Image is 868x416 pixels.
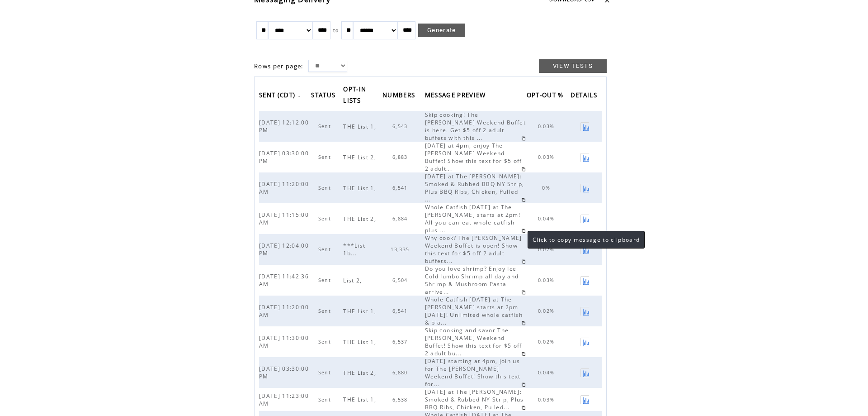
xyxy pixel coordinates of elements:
span: SENT (CDT) [259,89,297,104]
span: 0% [542,185,552,191]
span: 6,880 [392,369,410,376]
span: Skip cooking! The [PERSON_NAME] Weekend Buffet is here. Get $5 off 2 adult buffets with this ... [425,111,526,142]
a: Generate [418,24,465,37]
span: [DATE] 12:04:00 PM [259,242,309,257]
span: 6,504 [392,277,410,283]
span: List 2, [343,277,364,284]
span: [DATE] 11:20:00 AM [259,180,309,196]
span: Why cook? The [PERSON_NAME] Weekend Buffet is open! Show this text for $5 off 2 adult buffets... [425,234,522,265]
span: Sent [318,185,333,191]
span: THE List 1, [343,396,378,403]
span: [DATE] 03:30:00 PM [259,149,309,165]
a: MESSAGE PREVIEW [425,88,491,103]
span: STATUS [311,89,338,104]
span: THE List 1, [343,184,378,192]
span: [DATE] starting at 4pm, join us for The [PERSON_NAME] Weekend Buffet! Show this text for... [425,357,521,388]
span: [DATE] 11:15:00 AM [259,211,309,226]
span: THE List 1, [343,338,378,346]
span: 13,335 [391,246,411,253]
span: [DATE] 03:30:00 PM [259,365,309,380]
span: THE List 2, [343,215,378,223]
span: NUMBERS [382,89,417,104]
span: Skip cooking and savor The [PERSON_NAME] Weekend Buffet! Show this text for $5 off 2 adult bu... [425,326,522,357]
a: STATUS [311,88,340,103]
span: 0.03% [538,154,557,160]
span: Sent [318,308,333,314]
span: [DATE] 11:30:00 AM [259,334,309,349]
span: 0.03% [538,123,557,129]
span: 0.02% [538,339,557,345]
span: THE List 2, [343,153,378,161]
span: THE List 2, [343,369,378,377]
span: 0.04% [538,215,557,222]
span: Sent [318,154,333,160]
span: Sent [318,246,333,253]
span: Sent [318,339,333,345]
span: Whole Catfish [DATE] at The [PERSON_NAME] starts at 2pm [DATE]! Unlimited whole catfish & bla... [425,296,523,326]
span: 6,541 [392,308,410,314]
span: [DATE] 11:42:36 AM [259,273,309,288]
a: OPT-OUT % [527,88,568,103]
span: 6,543 [392,123,410,129]
span: [DATE] 11:23:00 AM [259,392,309,407]
a: VIEW TESTS [539,59,607,73]
span: Whole Catfish [DATE] at The [PERSON_NAME] starts at 2pm! All-you-can-eat whole catfish plus ... [425,203,520,234]
span: [DATE] at The [PERSON_NAME]: Smoked & Rubbed NY Strip, Plus BBQ Ribs, Chicken, Pulled... [425,388,524,411]
span: 0.03% [538,277,557,283]
span: THE List 1, [343,307,378,315]
span: MESSAGE PREVIEW [425,89,488,104]
span: 6,884 [392,215,410,222]
span: Sent [318,215,333,222]
span: Sent [318,277,333,283]
span: 6,537 [392,339,410,345]
span: 0.02% [538,308,557,314]
span: OPT-OUT % [527,89,566,104]
span: [DATE] 12:12:00 PM [259,119,309,134]
span: 6,541 [392,185,410,191]
span: 6,538 [392,397,410,403]
span: [DATE] 11:20:00 AM [259,303,309,319]
span: DETAILS [571,89,599,104]
span: Sent [318,123,333,129]
span: Sent [318,397,333,403]
span: OPT-IN LISTS [343,83,366,109]
span: 0.04% [538,369,557,376]
span: Sent [318,369,333,376]
a: NUMBERS [382,88,420,103]
span: to [333,27,339,33]
span: 0.07% [538,246,557,253]
span: Rows per page: [254,62,304,70]
a: SENT (CDT)↓ [259,88,303,103]
span: THE List 1, [343,123,378,130]
span: [DATE] at The [PERSON_NAME]: Smoked & Rubbed BBQ NY Strip, Plus BBQ Ribs, Chicken, Pulled ... [425,172,524,203]
span: Do you love shrimp? Enjoy Ice Cold Jumbo Shrimp all day and Shrimp & Mushroom Pasta arrive... [425,265,519,296]
span: 6,883 [392,154,410,160]
span: Click to copy message to clipboard [533,236,640,244]
span: [DATE] at 4pm, enjoy The [PERSON_NAME] Weekend Buffet! Show this text for $5 off 2 adult... [425,142,522,172]
span: 0.03% [538,397,557,403]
